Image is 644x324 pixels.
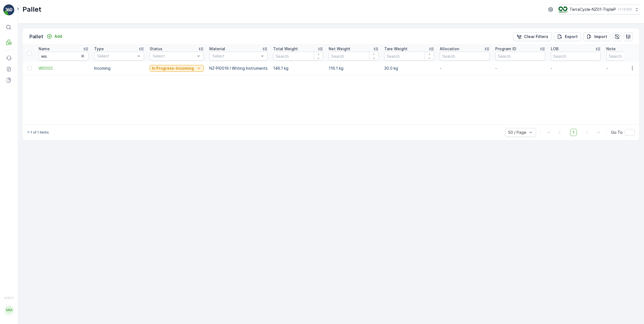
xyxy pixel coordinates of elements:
span: v 1.51.1 [3,296,14,300]
div: MM [5,306,14,315]
div: Toggle Row Selected [27,66,32,71]
button: Clear Filters [513,32,552,41]
p: 116.1 kg [329,66,379,71]
input: Search [384,52,434,61]
p: In Progress-Incoming [152,66,194,71]
p: Select [97,53,135,59]
p: 1-1 of 1 items [27,130,49,135]
button: Import [583,32,610,41]
p: Add [54,34,62,39]
button: TerraCycle-NZ01-TripleP(+13:00) [559,4,640,14]
p: ( +13:00 ) [618,7,632,12]
p: TerraCycle-NZ01-TripleP [570,7,616,12]
button: In Progress-Incoming [150,65,204,72]
img: logo [3,4,14,16]
p: 146.1 kg [273,66,323,71]
span: 1 [570,129,577,136]
button: Add [44,33,64,40]
p: 30.0 kg [384,66,434,71]
span: Go To [611,130,623,135]
td: - [437,62,492,75]
p: Pallet [29,33,43,41]
p: Select [153,53,195,59]
input: Search [273,52,323,61]
p: Note [606,46,616,52]
p: Export [565,34,578,39]
p: Material [209,46,225,52]
p: Tare Weight [384,46,407,52]
p: Select [212,53,259,59]
p: Import [594,34,607,39]
p: Pallet [22,5,41,14]
a: WIS002 [39,66,89,71]
input: Search [329,52,379,61]
p: Program ID [495,46,516,52]
p: LOB [551,46,559,52]
p: Incoming [94,66,144,71]
p: Total Weight [273,46,298,52]
p: Status [150,46,162,52]
input: Search [551,52,601,61]
p: - [495,66,545,71]
p: Allocation [440,46,459,52]
p: - [551,66,601,71]
input: Search [495,52,545,61]
img: TC_7kpGtVS.png [559,6,567,12]
p: Net Weight [329,46,350,52]
p: NZ-PI0016 I Writing Instruments [209,66,268,71]
button: MM [3,301,14,320]
p: Name [39,46,50,52]
button: Export [554,32,581,41]
p: Clear Filters [524,34,548,39]
p: Type [94,46,104,52]
input: Search [440,52,490,61]
input: Search [39,52,89,61]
